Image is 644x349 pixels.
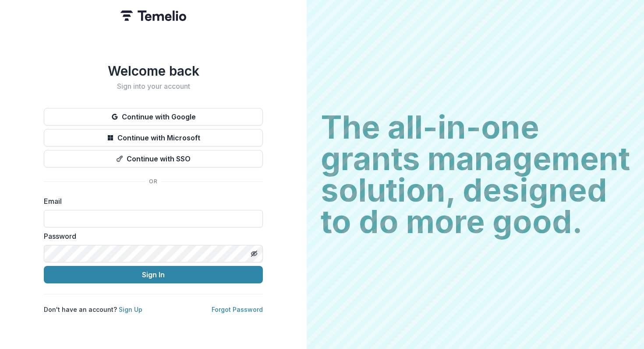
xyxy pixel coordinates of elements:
label: Password [44,231,258,241]
button: Continue with Google [44,108,263,126]
button: Sign In [44,266,263,283]
button: Continue with SSO [44,150,263,168]
img: Temelio [120,10,186,21]
h1: Welcome back [44,63,263,79]
a: Sign Up [119,306,142,313]
a: Forgot Password [212,306,263,313]
label: Email [44,196,258,206]
p: Don't have an account? [44,305,142,314]
h2: Sign into your account [44,82,263,91]
button: Toggle password visibility [247,247,261,261]
button: Continue with Microsoft [44,129,263,147]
